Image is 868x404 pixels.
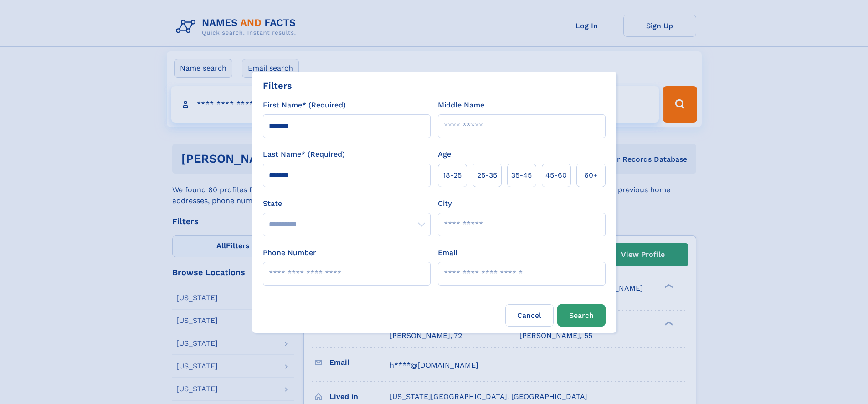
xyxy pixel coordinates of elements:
[511,170,532,181] span: 35‑45
[443,170,462,181] span: 18‑25
[438,198,452,209] label: City
[263,198,431,209] label: State
[557,304,606,327] button: Search
[545,170,567,181] span: 45‑60
[263,79,292,92] div: Filters
[263,149,345,160] label: Last Name* (Required)
[584,170,598,181] span: 60+
[263,247,316,258] label: Phone Number
[505,304,554,327] label: Cancel
[438,247,457,258] label: Email
[477,170,497,181] span: 25‑35
[438,100,484,111] label: Middle Name
[263,100,346,111] label: First Name* (Required)
[438,149,451,160] label: Age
